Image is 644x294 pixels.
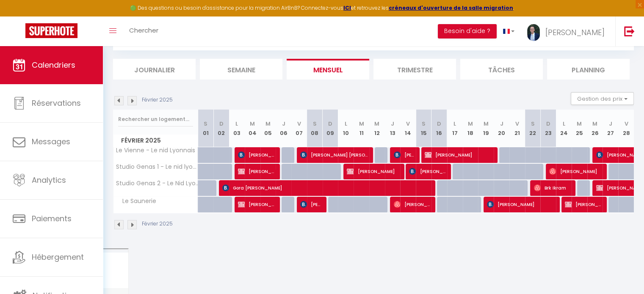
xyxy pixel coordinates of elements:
[345,120,347,128] abbr: L
[115,147,195,154] span: Le Vienne - Le nid Lyonnais
[118,112,193,127] input: Rechercher un logement...
[525,110,541,147] th: 22
[25,23,77,38] img: Super Booking
[235,120,238,128] abbr: L
[509,110,525,147] th: 21
[546,120,550,128] abbr: D
[468,120,473,128] abbr: M
[115,164,199,170] span: Studio Genas 1 - Le nid lyonnais Montchat
[34,49,41,56] img: tab_domain_overview_orange.svg
[250,120,255,128] abbr: M
[32,213,72,224] span: Paiements
[587,110,603,147] th: 26
[105,50,130,55] div: Mots-clés
[260,110,276,147] th: 05
[219,120,224,128] abbr: D
[527,24,540,41] img: ...
[484,120,489,128] abbr: M
[385,110,401,147] th: 13
[300,196,321,212] span: [PERSON_NAME]
[494,110,509,147] th: 20
[347,163,399,179] span: [PERSON_NAME]
[409,163,445,179] span: [PERSON_NAME]
[438,24,497,38] button: Besoin d'aide ?
[373,59,456,80] li: Trimestre
[369,110,385,147] th: 12
[463,110,478,147] th: 18
[265,120,271,128] abbr: M
[565,196,601,212] span: [PERSON_NAME]
[571,92,634,105] button: Gestion des prix
[592,120,597,128] abbr: M
[556,110,572,147] th: 24
[391,120,394,128] abbr: J
[338,110,354,147] th: 10
[245,110,260,147] th: 04
[7,3,32,29] button: Ouvrir le widget de chat LiveChat
[32,252,84,262] span: Hébergement
[297,120,301,128] abbr: V
[113,59,196,80] li: Journalier
[238,163,274,179] span: [PERSON_NAME]
[343,4,351,11] a: ICI
[425,147,492,163] span: [PERSON_NAME]
[400,110,416,147] th: 14
[447,110,463,147] th: 17
[515,120,519,128] abbr: V
[313,120,317,128] abbr: S
[198,110,214,147] th: 01
[123,16,165,46] a: Chercher
[572,110,587,147] th: 25
[44,50,65,55] div: Domaine
[222,180,431,196] span: Gora [PERSON_NAME]
[406,120,410,128] abbr: V
[389,4,513,11] a: créneaux d'ouverture de la salle migration
[422,120,426,128] abbr: S
[431,110,447,147] th: 16
[24,14,41,20] div: v 4.0.25
[549,163,601,179] span: [PERSON_NAME]
[328,120,332,128] abbr: D
[374,120,379,128] abbr: M
[478,110,494,147] th: 19
[624,120,628,128] abbr: V
[416,110,431,147] th: 15
[200,59,282,80] li: Semaine
[113,135,198,147] span: Février 2025
[307,110,323,147] th: 08
[14,14,20,20] img: logo_orange.svg
[540,110,556,147] th: 23
[487,196,555,212] span: [PERSON_NAME]
[547,59,630,80] li: Planning
[624,26,635,36] img: logout
[32,175,66,185] span: Analytics
[115,197,158,206] span: Le Saunerie
[129,26,158,35] span: Chercher
[291,110,307,147] th: 07
[359,120,364,128] abbr: M
[577,120,582,128] abbr: M
[32,136,70,147] span: Messages
[534,180,570,196] span: Brk Ikram
[394,196,430,212] span: [PERSON_NAME]
[213,110,229,147] th: 02
[22,22,96,29] div: Domaine: [DOMAIN_NAME]
[394,147,415,163] span: [PERSON_NAME]
[618,110,634,147] th: 28
[142,220,173,228] p: Février 2025
[32,60,75,70] span: Calendriers
[521,16,615,46] a: ... [PERSON_NAME]
[229,110,245,147] th: 03
[276,110,291,147] th: 06
[14,22,20,29] img: website_grey.svg
[238,147,274,163] span: [PERSON_NAME] CHAPEL
[354,110,369,147] th: 11
[531,120,534,128] abbr: S
[562,120,565,128] abbr: L
[603,110,618,147] th: 27
[500,120,503,128] abbr: J
[287,59,369,80] li: Mensuel
[545,27,605,38] span: [PERSON_NAME]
